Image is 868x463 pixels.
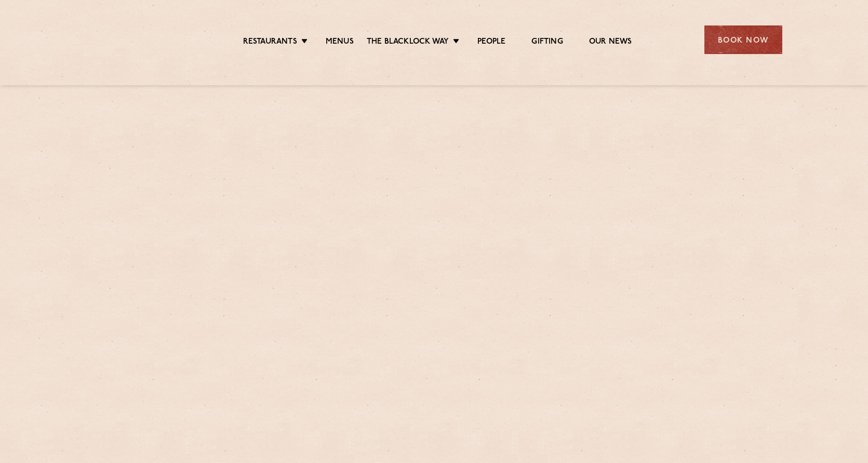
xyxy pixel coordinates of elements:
a: People [477,37,505,48]
img: svg%3E [86,10,176,70]
a: Menus [326,37,354,48]
a: The Blacklock Way [367,37,449,48]
a: Our News [589,37,632,48]
a: Restaurants [243,37,297,48]
div: Book Now [704,25,782,54]
a: Gifting [531,37,563,48]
